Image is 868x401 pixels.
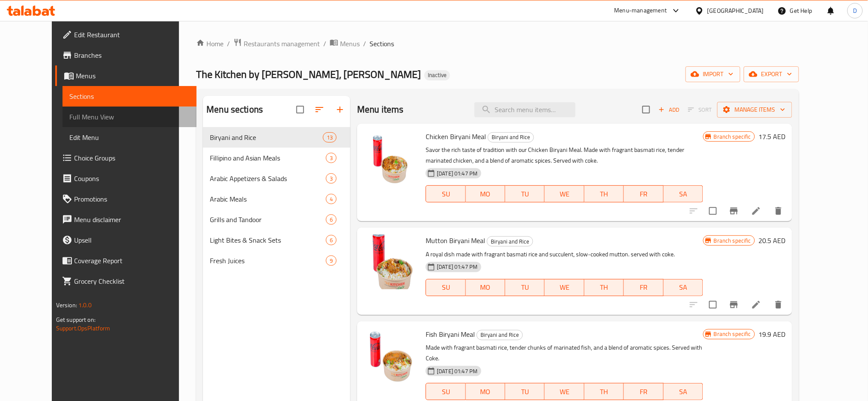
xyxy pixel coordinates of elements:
span: MO [469,281,502,294]
button: TU [505,185,545,202]
span: 3 [326,154,336,162]
span: Light Bites & Snack Sets [210,235,326,245]
button: delete [768,201,789,221]
span: 4 [326,195,336,203]
span: [DATE] 01:47 PM [433,169,481,178]
span: TH [588,386,620,398]
span: MO [469,188,502,200]
span: Select to update [704,296,722,314]
span: Select all sections [291,101,309,119]
span: Select to update [704,202,722,220]
button: Manage items [717,102,792,118]
span: [DATE] 01:47 PM [433,263,481,271]
a: Grocery Checklist [55,271,197,291]
button: Branch-specific-item [724,294,744,315]
button: Add [655,103,683,116]
button: FR [624,279,663,296]
p: A royal dish made with fragrant basmati rice and succulent, slow-cooked mutton. served with coke. [426,249,703,260]
a: Edit Restaurant [55,24,197,45]
button: SU [426,279,465,296]
div: Menu-management [614,6,667,16]
button: SU [426,383,465,400]
button: SA [664,383,703,400]
span: Menu disclaimer [74,214,190,225]
h2: Menu items [357,103,404,116]
div: Light Bites & Snack Sets6 [203,230,350,250]
span: FR [627,281,660,294]
span: Edit Menu [69,132,190,143]
button: WE [545,383,584,400]
span: Branch specific [710,133,755,141]
button: delete [768,294,789,315]
a: Menus [330,38,360,49]
span: FR [627,188,660,200]
button: TH [585,279,624,296]
h6: 20.5 AED [758,235,785,247]
span: Select section [637,101,655,119]
span: Sections [69,91,190,101]
img: Mutton Biryani Meal [364,235,419,289]
span: Sort sections [309,99,330,120]
a: Edit Menu [63,127,197,148]
div: Biryani and Rice [477,330,523,340]
a: Sections [63,86,197,107]
button: export [744,66,799,82]
p: Savor the rich taste of tradition with our Chicken Biryani Meal. Made with fragrant basmati rice,... [426,145,703,166]
span: TH [588,188,620,200]
div: items [326,153,337,163]
button: FR [624,185,663,202]
span: Version: [56,300,77,311]
span: Inactive [424,71,450,79]
span: Grills and Tandoor [210,214,326,225]
button: MO [466,279,505,296]
div: Inactive [424,70,450,80]
button: Add section [330,99,350,120]
button: import [686,66,740,82]
a: Edit menu item [751,206,761,216]
span: MO [469,386,502,398]
span: Coverage Report [74,255,190,266]
button: SU [426,185,465,202]
li: / [363,39,366,49]
div: [GEOGRAPHIC_DATA] [707,6,764,15]
a: Coupons [55,168,197,189]
span: Fillipino and Asian Meals [210,153,326,163]
div: Arabic Meals [210,194,326,204]
div: items [326,255,337,266]
div: items [326,194,337,204]
span: Get support on: [56,314,95,325]
a: Menus [55,65,197,86]
h6: 19.9 AED [758,328,785,340]
span: Branches [74,50,190,60]
span: FR [627,386,660,398]
span: Coupons [74,173,190,184]
span: Biryani and Rice [210,132,323,143]
span: Chicken Biryani Meal [426,130,486,143]
span: Arabic Appetizers & Salads [210,173,326,184]
span: SA [667,281,700,294]
div: Biryani and Rice [488,132,534,143]
span: Fresh Juices [210,255,326,266]
span: Menus [340,39,360,49]
span: Sections [370,39,394,49]
a: Upsell [55,230,197,250]
a: Promotions [55,189,197,209]
span: SU [430,188,462,200]
span: SU [430,386,462,398]
a: Home [196,39,224,49]
span: SU [430,281,462,294]
li: / [323,39,326,49]
a: Branches [55,45,197,65]
span: WE [548,281,581,294]
span: Branch specific [710,237,755,245]
button: SA [664,185,703,202]
span: 9 [326,257,336,265]
span: 13 [323,134,336,142]
div: Grills and Tandoor6 [203,209,350,230]
li: / [227,39,230,49]
span: WE [548,386,581,398]
button: WE [545,279,584,296]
